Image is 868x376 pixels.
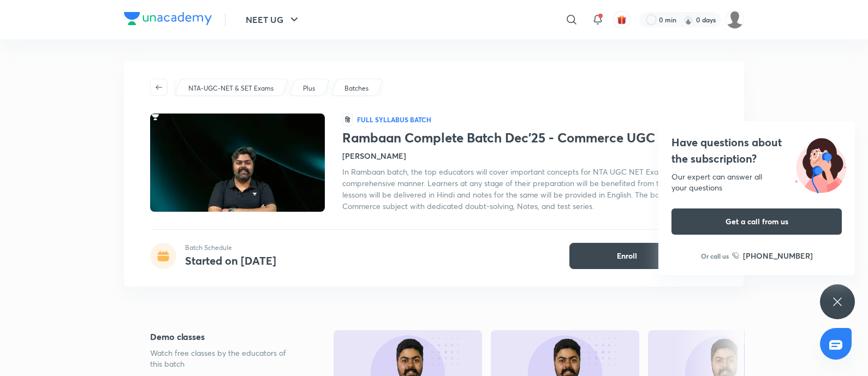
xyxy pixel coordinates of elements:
[303,83,315,93] p: Plus
[671,208,842,235] button: Get a call from us
[124,12,212,28] a: Company Logo
[569,243,684,269] button: Enroll
[148,112,326,213] img: Thumbnail
[617,15,627,25] img: avatar
[342,114,353,126] span: हि
[786,134,855,193] img: ttu_illustration_new.svg
[185,243,276,253] p: Batch Schedule
[343,83,371,93] a: Batches
[150,330,299,343] h5: Demo classes
[124,12,212,25] img: Company Logo
[613,11,631,28] button: avatar
[743,250,813,261] h6: [PHONE_NUMBER]
[188,83,274,93] p: NTA-UGC-NET & SET Exams
[357,115,431,124] p: Full Syllabus Batch
[732,250,813,261] a: [PHONE_NUMBER]
[344,83,368,93] p: Batches
[671,171,842,193] div: Our expert can answer all your questions
[726,10,744,29] img: Preeti patil
[342,166,707,211] span: In Rambaan batch, the top educators will cover important concepts for NTA UGC NET Exam in a very ...
[671,134,842,167] h4: Have questions about the subscription?
[187,83,276,93] a: NTA-UGC-NET & SET Exams
[301,83,317,93] a: Plus
[150,348,299,369] p: Watch free classes by the educators of this batch
[342,130,718,146] h1: Rambaan Complete Batch Dec'25 - Commerce UGC NET
[185,253,276,268] h4: Started on [DATE]
[239,9,307,31] button: NEET UG
[342,150,406,162] h4: [PERSON_NAME]
[617,250,637,261] span: Enroll
[701,251,729,261] p: Or call us
[683,14,694,25] img: streak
